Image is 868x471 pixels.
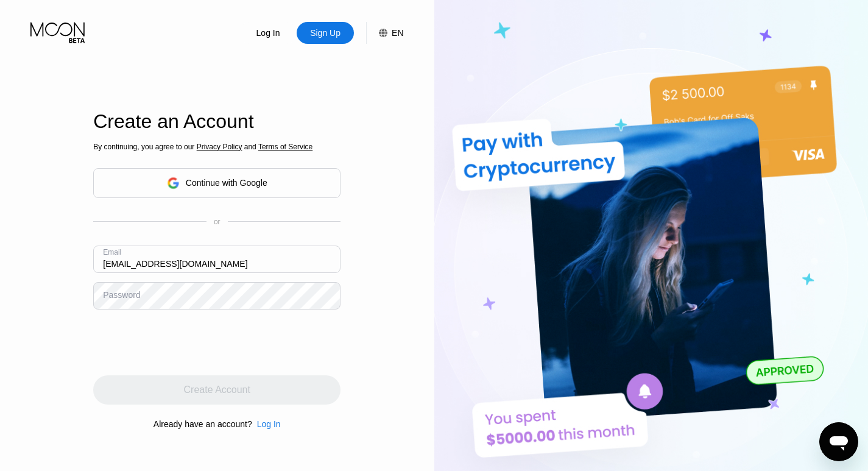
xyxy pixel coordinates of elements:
div: Sign Up [309,27,342,39]
div: Log In [255,27,281,39]
div: Continue with Google [93,168,340,198]
iframe: Button to launch messaging window [819,422,858,461]
div: Log In [239,22,297,44]
div: Already have an account? [153,419,252,429]
div: EN [366,22,403,44]
span: and [242,143,258,151]
div: Email [103,248,121,257]
div: Password [103,290,140,300]
iframe: reCAPTCHA [93,319,278,366]
span: Privacy Policy [197,143,242,151]
div: By continuing, you agree to our [93,143,340,151]
div: or [214,218,221,226]
span: Terms of Service [258,143,312,151]
div: Log In [252,419,281,429]
div: Create an Account [93,110,340,133]
div: Sign Up [297,22,354,44]
div: EN [392,28,403,38]
div: Log In [257,419,281,429]
div: Continue with Google [186,178,267,188]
